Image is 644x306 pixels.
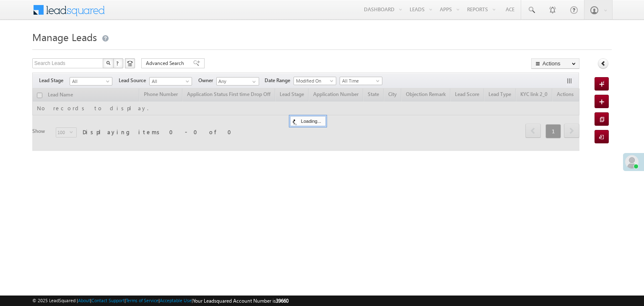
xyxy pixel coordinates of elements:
button: Actions [531,58,579,69]
span: All [70,78,110,85]
a: About [78,298,90,303]
span: Your Leadsquared Account Number is [193,298,288,304]
button: ? [113,58,123,68]
span: © 2025 LeadSquared | | | | | [32,297,288,305]
a: All [149,77,192,86]
span: Modified On [294,77,334,85]
span: ? [116,60,120,67]
span: Manage Leads [32,30,97,44]
img: Search [106,61,110,65]
span: Lead Stage [39,77,70,84]
span: Date Range [265,77,293,84]
a: Terms of Service [126,298,158,303]
input: Type to Search [216,77,259,86]
a: Modified On [293,77,336,85]
span: Lead Source [119,77,149,84]
a: Acceptable Use [160,298,192,303]
span: 39660 [276,298,288,304]
span: All Time [340,77,380,85]
a: All Time [340,77,382,85]
a: Contact Support [91,298,125,303]
span: Owner [198,77,216,84]
span: All [150,78,190,85]
div: Loading... [290,116,326,126]
a: Show All Items [248,78,258,86]
a: All [70,77,112,86]
span: Advanced Search [146,60,187,67]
